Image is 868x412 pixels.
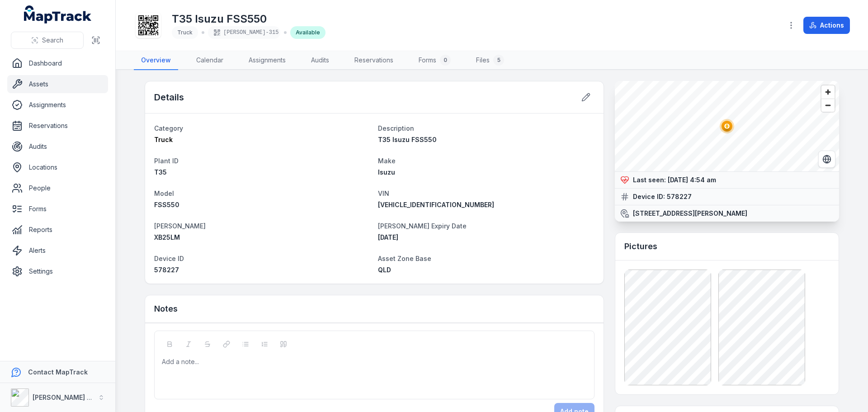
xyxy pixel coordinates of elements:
[7,179,108,197] a: People
[633,209,747,218] strong: [STREET_ADDRESS][PERSON_NAME]
[154,303,178,315] h3: Notes
[667,192,692,201] strong: 578227
[633,175,666,185] strong: Last seen:
[304,51,336,70] a: Audits
[493,55,504,66] div: 5
[7,117,108,135] a: Reservations
[7,54,108,72] a: Dashboard
[378,222,467,230] span: [PERSON_NAME] Expiry Date
[378,201,494,208] span: [VEHICLE_IDENTIFICATION_NUMBER]
[33,393,107,401] strong: [PERSON_NAME] Group
[624,240,657,253] h3: Pictures
[615,81,839,171] canvas: Map
[378,233,398,241] span: [DATE]
[7,242,108,260] a: Alerts
[177,29,193,36] span: Truck
[7,96,108,114] a: Assignments
[154,168,167,176] span: T35
[378,124,414,132] span: Description
[154,124,183,132] span: Category
[469,51,511,70] a: Files5
[818,151,835,168] button: Switch to Satellite View
[378,168,395,176] span: Isuzu
[241,51,293,70] a: Assignments
[668,176,716,184] span: [DATE] 4:54 am
[821,99,835,112] button: Zoom out
[154,233,180,241] span: XB25LM
[347,51,401,70] a: Reservations
[154,222,206,230] span: [PERSON_NAME]
[154,157,179,165] span: Plant ID
[24,5,92,24] a: MapTrack
[378,233,398,241] time: 6/4/2026, 10:00:00 AM
[440,55,451,66] div: 0
[7,221,108,239] a: Reports
[7,75,108,93] a: Assets
[378,266,391,274] span: QLD
[11,32,84,49] button: Search
[154,266,179,274] span: 578227
[378,157,396,165] span: Make
[154,136,173,143] span: Truck
[7,158,108,176] a: Locations
[154,255,184,262] span: Device ID
[154,201,179,208] span: FSS550
[189,51,231,70] a: Calendar
[821,85,835,99] button: Zoom in
[134,51,178,70] a: Overview
[803,17,850,34] button: Actions
[154,189,174,197] span: Model
[290,26,325,39] div: Available
[411,51,458,70] a: Forms0
[208,26,280,39] div: [PERSON_NAME]-315
[378,255,431,262] span: Asset Zone Base
[668,176,716,184] time: 9/11/2025, 4:54:35 AM
[378,136,437,143] span: T35 Isuzu FSS550
[633,192,665,201] strong: Device ID:
[172,12,325,26] h1: T35 Isuzu FSS550
[154,91,184,104] h2: Details
[7,200,108,218] a: Forms
[7,137,108,156] a: Audits
[28,368,88,376] strong: Contact MapTrack
[7,262,108,280] a: Settings
[42,36,63,45] span: Search
[378,189,389,197] span: VIN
